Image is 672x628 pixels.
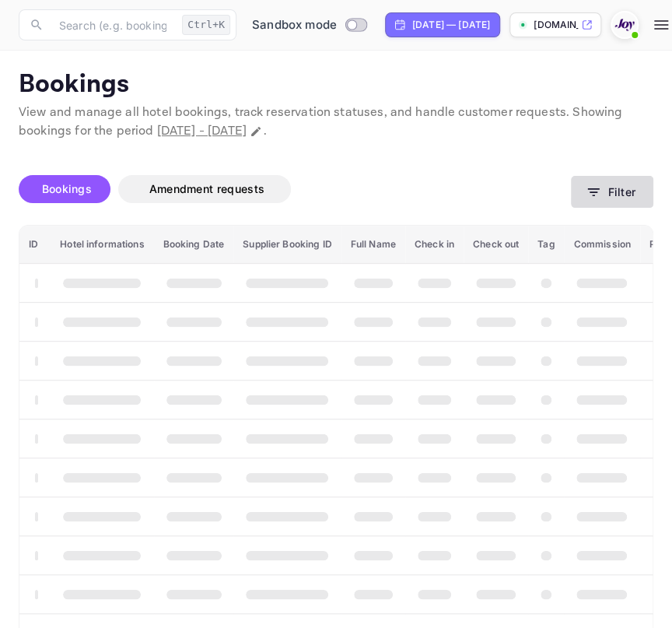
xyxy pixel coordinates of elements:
[248,124,264,139] button: Change date range
[149,182,264,195] span: Amendment requests
[571,176,653,208] button: Filter
[564,226,639,264] th: Commission
[157,123,247,139] span: [DATE] - [DATE]
[19,103,653,141] p: View and manage all hotel bookings, track reservation statuses, and handle customer requests. Sho...
[154,226,234,264] th: Booking Date
[534,18,578,32] p: [DOMAIN_NAME]
[341,226,405,264] th: Full Name
[528,226,564,264] th: Tag
[612,12,637,37] img: With Joy
[182,15,230,35] div: Ctrl+K
[252,16,337,34] span: Sandbox mode
[19,226,51,264] th: ID
[50,9,176,40] input: Search (e.g. bookings, documentation)
[19,69,653,100] p: Bookings
[51,226,153,264] th: Hotel informations
[464,226,528,264] th: Check out
[405,226,464,264] th: Check in
[412,18,490,32] div: [DATE] — [DATE]
[19,175,571,203] div: account-settings tabs
[42,182,92,195] span: Bookings
[233,226,341,264] th: Supplier Booking ID
[246,16,373,34] div: Switch to Production mode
